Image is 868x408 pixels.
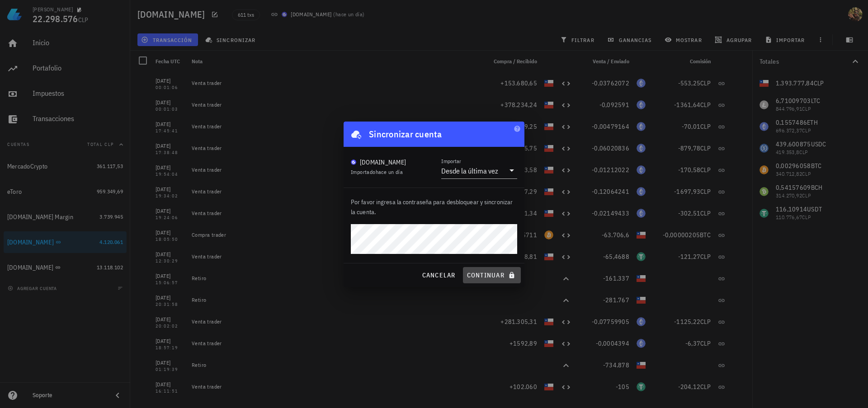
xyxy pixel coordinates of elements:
[467,271,517,279] span: continuar
[369,127,442,141] div: Sincronizar cuenta
[441,166,498,175] div: Desde la última vez
[351,169,403,175] span: Importado
[351,159,356,165] img: BudaPuntoCom
[418,267,459,283] button: cancelar
[441,158,461,164] label: Importar
[463,267,521,283] button: continuar
[360,158,406,167] div: [DOMAIN_NAME]
[441,163,517,178] div: ImportarDesde la última vez
[421,271,455,279] span: cancelar
[376,169,403,175] span: hace un día
[351,197,517,217] p: Por favor ingresa la contraseña para desbloquear y sincronizar la cuenta.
